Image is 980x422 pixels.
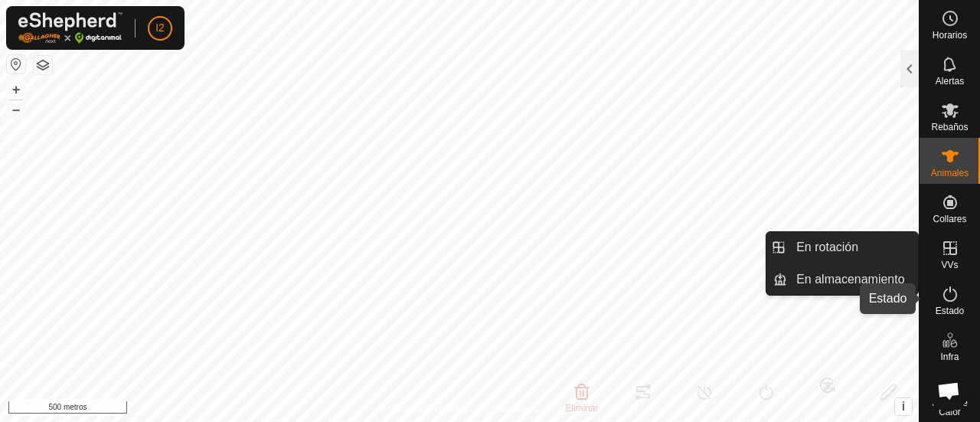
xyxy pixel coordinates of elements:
font: Mapa de Calor [932,397,968,417]
a: En rotación [787,232,918,263]
font: VVs [941,260,958,270]
font: Collares [933,214,966,224]
div: Chat abierto [928,370,969,411]
font: i [902,400,905,413]
button: Restablecer Mapa [7,55,25,74]
a: En almacenamiento [787,264,918,295]
font: Política de Privacidad [381,404,469,414]
button: + [7,80,25,99]
font: I2 [155,21,165,34]
font: – [12,101,20,117]
button: – [7,100,25,119]
font: Contáctenos [487,404,538,414]
font: Infra [940,352,959,362]
font: En rotación [796,240,858,254]
a: Política de Privacidad [381,402,469,416]
font: Alertas [936,76,964,87]
a: Contáctenos [487,402,538,416]
font: Estado [936,306,964,316]
button: Capas del Mapa [34,56,52,74]
font: Rebaños [931,122,968,132]
font: + [12,81,21,97]
font: Animales [931,168,969,178]
li: En almacenamiento [766,264,918,295]
button: i [895,398,912,415]
font: En almacenamiento [796,273,904,286]
li: En rotación [766,232,918,263]
img: Logotipo de Gallagher [18,12,122,44]
font: Horarios [933,30,967,41]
